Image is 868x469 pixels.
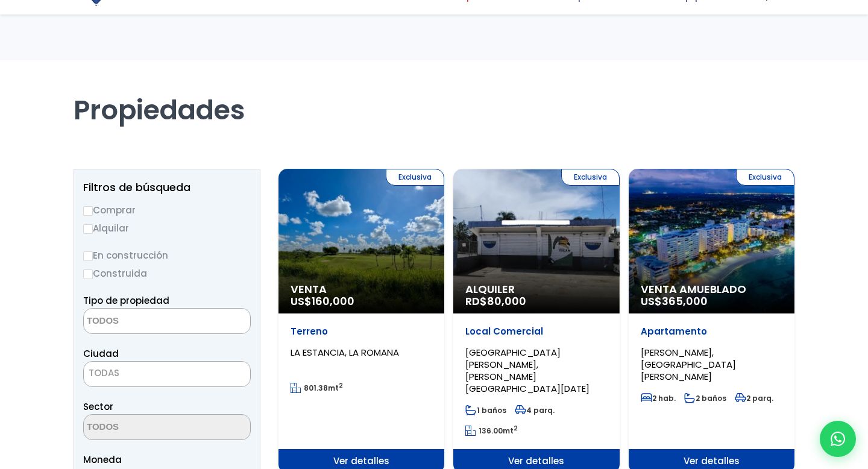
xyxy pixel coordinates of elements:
[641,283,782,295] span: Venta Amueblado
[514,424,518,433] sup: 2
[291,326,432,338] p: Terreno
[74,60,794,127] h1: Propiedades
[641,393,676,403] span: 2 hab.
[312,294,354,309] span: 160,000
[465,283,607,295] span: Alquiler
[487,294,526,309] span: 80,000
[83,452,251,467] span: Moneda
[291,294,354,309] span: US$
[83,266,251,281] label: Construida
[735,393,773,403] span: 2 parq.
[465,326,607,338] p: Local Comercial
[83,251,93,261] input: En construcción
[84,365,250,382] span: TODAS
[465,405,506,415] span: 1 baños
[465,426,518,436] span: mt
[465,346,590,395] span: [GEOGRAPHIC_DATA][PERSON_NAME], [PERSON_NAME][GEOGRAPHIC_DATA][DATE]
[515,405,555,415] span: 4 parq.
[83,294,169,307] span: Tipo de propiedad
[83,361,251,387] span: TODAS
[386,169,444,186] span: Exclusiva
[83,269,93,279] input: Construida
[641,346,736,383] span: [PERSON_NAME], [GEOGRAPHIC_DATA][PERSON_NAME]
[684,393,726,403] span: 2 baños
[291,383,343,393] span: mt
[339,381,343,390] sup: 2
[89,367,119,379] span: TODAS
[84,415,201,441] textarea: Search
[291,346,399,359] span: LA ESTANCIA, LA ROMANA
[83,203,251,218] label: Comprar
[83,221,251,236] label: Alquilar
[291,283,432,295] span: Venta
[83,224,93,234] input: Alquilar
[84,309,201,335] textarea: Search
[561,169,620,186] span: Exclusiva
[641,326,782,338] p: Apartamento
[83,347,119,360] span: Ciudad
[83,206,93,216] input: Comprar
[641,294,708,309] span: US$
[83,248,251,263] label: En construcción
[736,169,794,186] span: Exclusiva
[304,383,328,393] span: 801.38
[465,294,526,309] span: RD$
[83,400,113,413] span: Sector
[662,294,708,309] span: 365,000
[479,426,503,436] span: 136.00
[83,181,251,194] h2: Filtros de búsqueda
